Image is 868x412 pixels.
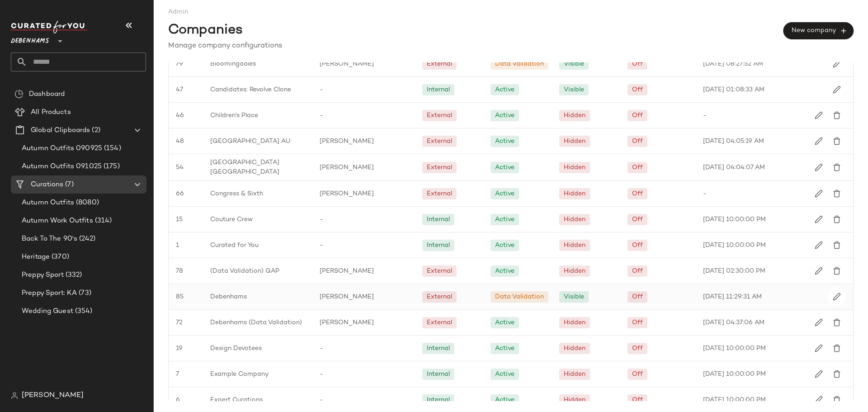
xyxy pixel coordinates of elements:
[427,292,452,302] div: External
[210,369,269,379] span: Example Company
[320,318,374,327] span: [PERSON_NAME]
[427,163,452,172] div: External
[495,163,514,172] div: Active
[495,189,514,199] div: Active
[703,137,764,146] span: [DATE] 04:05:19 AM
[427,266,452,276] div: External
[210,344,262,353] span: Design Devotees
[632,163,643,172] div: Off
[703,163,765,172] span: [DATE] 04:04:07 AM
[11,21,88,33] img: cfy_white_logo.C9jOOHJF.svg
[495,344,514,353] div: Active
[427,189,452,199] div: External
[176,137,184,146] span: 48
[833,215,841,223] img: svg%3e
[176,318,183,327] span: 72
[815,163,823,171] img: svg%3e
[703,292,762,302] span: [DATE] 11:29:31 AM
[427,318,452,327] div: External
[564,369,585,379] div: Hidden
[564,189,585,199] div: Hidden
[815,344,823,352] img: svg%3e
[320,266,374,276] span: [PERSON_NAME]
[176,395,180,405] span: 6
[703,189,707,199] span: -
[564,137,585,146] div: Hidden
[564,163,585,172] div: Hidden
[703,344,766,353] span: [DATE] 10:00:00 PM
[64,270,82,280] span: (332)
[63,180,73,190] span: (7)
[11,31,49,47] span: Debenhams
[815,241,823,249] img: svg%3e
[495,137,514,146] div: Active
[632,369,643,379] div: Off
[427,344,450,353] div: Internal
[31,107,71,118] span: All Products
[833,344,841,352] img: svg%3e
[77,234,95,244] span: (242)
[815,189,823,198] img: svg%3e
[427,241,450,250] div: Internal
[632,189,643,199] div: Off
[102,161,120,172] span: (175)
[427,85,450,95] div: Internal
[320,163,374,172] span: [PERSON_NAME]
[564,344,585,353] div: Hidden
[564,59,584,69] div: Visible
[833,60,841,68] img: svg%3e
[320,59,374,69] span: [PERSON_NAME]
[564,85,584,95] div: Visible
[320,344,323,353] span: -
[168,20,243,41] span: Companies
[495,215,514,224] div: Active
[815,215,823,223] img: svg%3e
[427,395,450,405] div: Internal
[14,90,24,99] img: svg%3e
[176,189,184,199] span: 66
[703,266,765,276] span: [DATE] 02:30:00 PM
[176,163,184,172] span: 54
[833,267,841,275] img: svg%3e
[102,143,121,154] span: (154)
[210,59,256,69] span: Bloomingdales
[632,85,643,95] div: Off
[320,292,374,302] span: [PERSON_NAME]
[495,111,514,120] div: Active
[703,59,763,69] span: [DATE] 08:27:52 AM
[427,59,452,69] div: External
[703,318,764,327] span: [DATE] 04:37:06 AM
[320,189,374,199] span: [PERSON_NAME]
[176,215,183,224] span: 15
[703,369,766,379] span: [DATE] 10:00:00 PM
[22,216,93,226] span: Autumn Work Outfits
[210,137,290,146] span: [GEOGRAPHIC_DATA] AU
[495,241,514,250] div: Active
[22,161,102,172] span: Autumn Outfits 091025
[815,137,823,145] img: svg%3e
[320,215,323,224] span: -
[320,111,323,120] span: -
[833,137,841,145] img: svg%3e
[833,370,841,378] img: svg%3e
[632,215,643,224] div: Off
[210,189,263,199] span: Congress & Sixth
[427,111,452,120] div: External
[815,318,823,327] img: svg%3e
[833,189,841,198] img: svg%3e
[176,85,183,95] span: 47
[815,267,823,275] img: svg%3e
[495,318,514,327] div: Active
[22,270,64,280] span: Preppy Sport
[833,163,841,171] img: svg%3e
[168,41,854,52] div: Manage company configurations
[791,27,846,35] span: New company
[22,288,77,298] span: Preppy Sport: KA
[31,125,90,136] span: Global Clipboards
[176,111,184,120] span: 46
[210,158,305,177] span: [GEOGRAPHIC_DATA] [GEOGRAPHIC_DATA]
[833,241,841,249] img: svg%3e
[22,306,73,317] span: Wedding Guest
[564,395,585,405] div: Hidden
[210,292,247,302] span: Debenhams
